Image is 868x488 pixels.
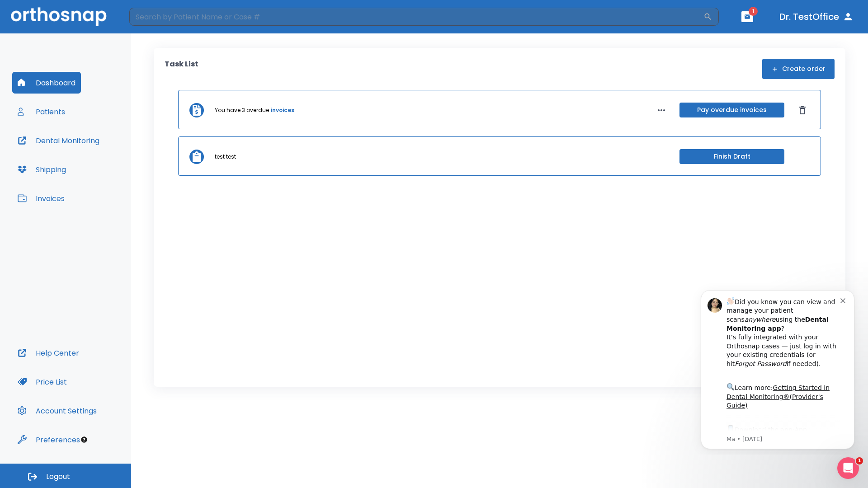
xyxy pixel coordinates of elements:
[12,130,105,151] button: Dental Monitoring
[12,188,70,209] button: Invoices
[39,153,153,161] p: Message from Ma, sent 8w ago
[679,103,784,117] button: Pay overdue invoices
[762,59,835,79] button: Create order
[39,144,120,160] a: App Store
[749,7,758,16] span: 1
[80,436,88,444] div: Tooltip anchor
[215,153,236,161] p: test test
[12,101,71,122] button: Patients
[687,282,868,455] iframe: Intercom notifications message
[679,149,784,164] button: Finish Draft
[39,142,153,188] div: Download the app: | ​ Let us know if you need help getting started!
[12,429,85,450] button: Preferences
[215,106,269,114] p: You have 3 overdue
[271,106,294,114] a: invoices
[12,400,102,422] button: Account Settings
[12,72,81,94] button: Dashboard
[46,472,70,482] span: Logout
[795,103,810,117] button: Dismiss
[12,342,85,364] button: Help Center
[12,159,71,180] button: Shipping
[165,59,198,79] p: Task List
[129,8,703,26] input: Search by Patient Name or Case #
[12,371,72,393] button: Price List
[837,457,859,479] iframe: Intercom live chat
[856,457,863,465] span: 1
[11,7,107,26] img: Orthosnap
[776,9,857,25] button: Dr. TestOffice
[153,14,160,21] button: Dismiss notification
